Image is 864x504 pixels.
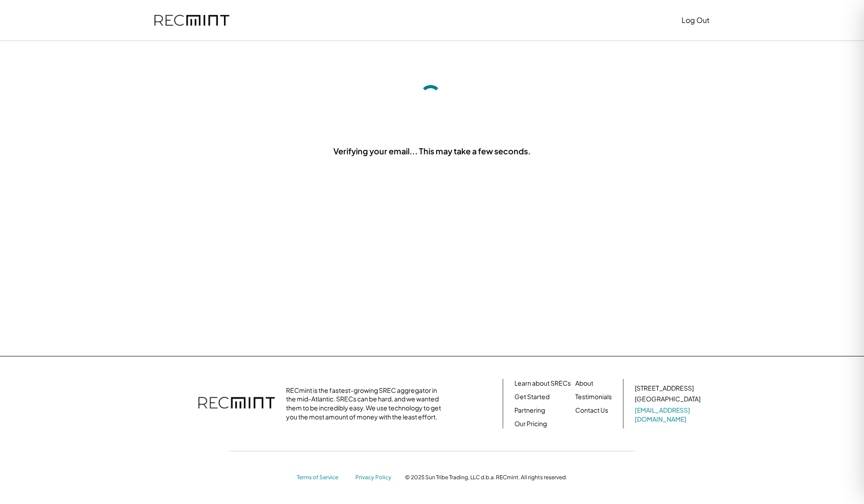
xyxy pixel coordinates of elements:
div: [GEOGRAPHIC_DATA] [635,395,700,404]
img: recmint-logotype%403x.png [198,388,275,419]
div: [STREET_ADDRESS] [635,384,694,393]
div: Verifying your email... This may take a few seconds. [333,145,531,157]
div: RECmint is the fastest-growing SREC aggregator in the mid-Atlantic. SRECs can be hard, and we wan... [286,386,446,421]
a: Learn about SRECs [514,379,571,388]
button: Log Out [682,11,709,29]
a: Partnering [514,406,545,415]
img: recmint-logotype%403x.png [155,15,229,26]
a: Testimonials [575,392,612,401]
a: Our Pricing [514,419,547,428]
a: About [575,379,593,388]
a: Privacy Policy [355,474,396,481]
a: Terms of Service [297,474,346,481]
div: © 2025 Sun Tribe Trading, LLC d.b.a. RECmint. All rights reserved. [405,474,567,481]
a: Get Started [514,392,550,401]
a: [EMAIL_ADDRESS][DOMAIN_NAME] [635,406,702,423]
a: Contact Us [575,406,608,415]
